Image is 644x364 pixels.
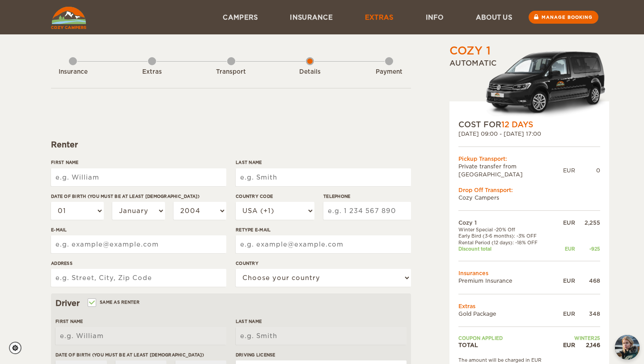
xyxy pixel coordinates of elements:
div: 348 [575,310,600,318]
label: Same as renter [89,298,140,306]
div: Driver [55,298,407,309]
div: COST FOR [458,119,600,130]
div: EUR [555,246,575,252]
label: E-mail [51,226,226,233]
label: Country Code [236,193,314,200]
label: Telephone [323,193,411,200]
td: Coupon applied [458,335,555,341]
td: Gold Package [458,310,555,318]
div: EUR [555,310,575,318]
div: EUR [555,341,575,349]
img: Cozy Campers [51,7,86,29]
div: Transport [207,68,256,76]
label: First Name [55,318,226,325]
label: Address [51,260,226,267]
input: e.g. Smith [236,327,407,345]
img: Volkswagen-Caddy-MaxiCrew_.png [485,51,609,119]
input: e.g. 1 234 567 890 [323,202,411,220]
td: Early Bird (3-6 months): -3% OFF [458,233,555,239]
span: 12 Days [501,120,533,129]
label: Date of birth (You must be at least [DEMOGRAPHIC_DATA]) [51,193,226,200]
div: [DATE] 09:00 - [DATE] 17:00 [458,130,600,138]
div: EUR [555,277,575,285]
td: TOTAL [458,341,555,349]
td: Cozy 1 [458,219,555,226]
div: Pickup Transport: [458,155,600,163]
div: EUR [563,167,575,174]
div: 2,255 [575,219,600,226]
img: Freyja at Cozy Campers [615,335,640,360]
td: Extras [458,302,600,310]
label: Date of birth (You must be at least [DEMOGRAPHIC_DATA]) [55,351,226,358]
div: The amount will be charged in EUR [458,357,600,363]
button: chat-button [615,335,640,360]
div: Payment [364,68,414,76]
input: e.g. example@example.com [51,235,226,253]
div: Renter [51,139,411,150]
input: e.g. Smith [236,168,411,186]
td: Rental Period (12 days): -18% OFF [458,239,555,246]
td: WINTER25 [555,335,600,341]
div: -925 [575,246,600,252]
input: e.g. William [51,168,226,186]
div: EUR [555,219,575,226]
label: Last Name [236,159,411,166]
input: e.g. William [55,327,226,345]
div: Extras [127,68,177,76]
div: Details [285,68,335,76]
label: First Name [51,159,226,166]
td: Private transfer from [GEOGRAPHIC_DATA] [458,163,563,178]
label: Last Name [236,318,407,325]
div: Automatic [449,59,609,119]
input: e.g. example@example.com [236,235,411,253]
input: e.g. Street, City, Zip Code [51,269,226,287]
div: Cozy 1 [449,43,491,59]
label: Driving License [236,351,407,358]
input: Same as renter [89,301,94,306]
div: 0 [575,167,600,174]
td: Insurances [458,269,600,277]
div: Drop Off Transport: [458,186,600,194]
td: Premium Insurance [458,277,555,285]
div: 468 [575,277,600,285]
td: Cozy Campers [458,194,600,201]
td: Winter Special -20% Off [458,226,555,233]
label: Retype E-mail [236,226,411,233]
td: Discount total [458,246,555,252]
a: Cookie settings [9,342,27,354]
div: Insurance [48,68,97,76]
label: Country [236,260,411,267]
a: Manage booking [529,11,598,24]
div: 2,146 [575,341,600,349]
